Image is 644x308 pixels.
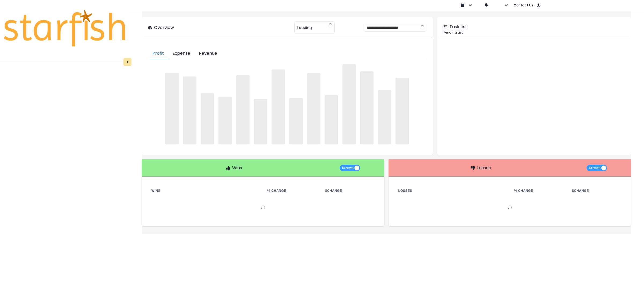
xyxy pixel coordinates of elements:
[396,78,409,145] span: ‌
[272,69,285,145] span: ‌
[444,30,625,35] p: Pending List
[154,24,174,31] p: Overview
[378,90,391,145] span: ‌
[201,93,214,144] span: ‌
[147,188,263,194] th: Wins
[232,165,242,171] p: Wins
[568,188,626,194] th: $ Change
[449,24,467,30] p: Task List
[263,188,321,194] th: % Change
[297,22,312,33] span: Loading
[165,73,179,145] span: ‌
[321,188,379,194] th: $ Change
[477,165,491,171] p: Losses
[183,76,196,144] span: ‌
[360,71,374,144] span: ‌
[254,99,267,145] span: ‌
[325,95,338,144] span: ‌
[307,73,320,144] span: ‌
[589,165,601,171] span: 10 rows
[342,64,356,144] span: ‌
[168,48,195,59] button: Expense
[218,97,232,144] span: ‌
[342,165,354,171] span: 10 rows
[510,188,568,194] th: % Change
[394,188,510,194] th: Losses
[148,48,168,59] button: Profit
[195,48,221,59] button: Revenue
[289,98,303,145] span: ‌
[236,75,250,144] span: ‌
